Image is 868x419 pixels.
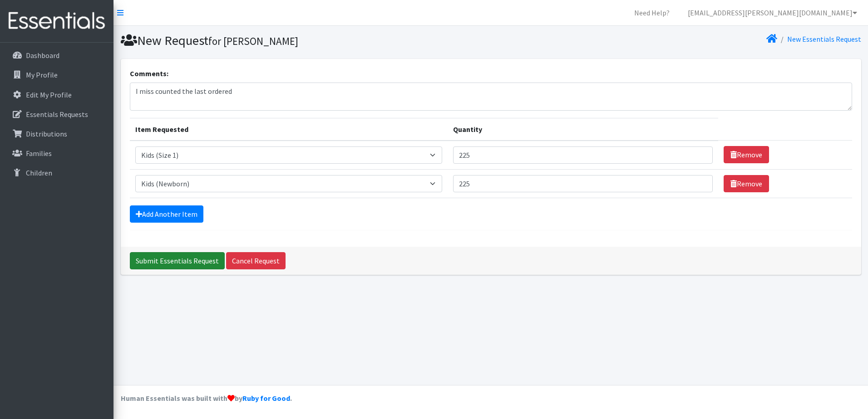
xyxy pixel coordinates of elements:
[121,394,292,403] strong: Human Essentials was built with by .
[26,110,88,119] p: Essentials Requests
[26,70,58,79] p: My Profile
[121,33,488,49] h1: New Request
[226,252,286,269] a: Cancel Request
[448,118,718,141] th: Quantity
[4,6,110,36] img: HumanEssentials
[130,205,203,223] a: Add Another Item
[26,51,59,60] p: Dashboard
[26,90,72,99] p: Edit My Profile
[724,175,769,192] a: Remove
[26,168,52,177] p: Children
[4,125,110,143] a: Distributions
[208,34,298,48] small: for [PERSON_NAME]
[787,34,861,44] a: New Essentials Request
[627,4,677,22] a: Need Help?
[130,252,225,269] input: Submit Essentials Request
[4,66,110,84] a: My Profile
[26,149,52,158] p: Families
[4,86,110,104] a: Edit My Profile
[130,118,448,141] th: Item Requested
[242,394,290,403] a: Ruby for Good
[681,4,864,22] a: [EMAIL_ADDRESS][PERSON_NAME][DOMAIN_NAME]
[4,164,110,182] a: Children
[26,129,67,138] p: Distributions
[4,144,110,162] a: Families
[4,46,110,64] a: Dashboard
[4,105,110,123] a: Essentials Requests
[130,68,168,79] label: Comments:
[724,146,769,163] a: Remove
